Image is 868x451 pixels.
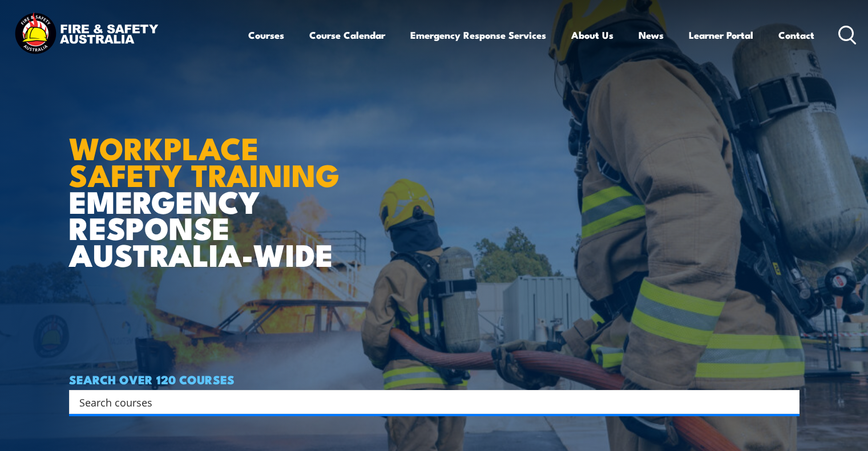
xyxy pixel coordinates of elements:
a: Contact [778,20,814,50]
a: Emergency Response Services [410,20,546,50]
form: Search form [82,394,777,410]
a: Learner Portal [689,20,753,50]
a: About Us [571,20,613,50]
button: Search magnifier button [780,394,796,410]
a: News [639,20,664,50]
a: Courses [248,20,284,50]
strong: WORKPLACE SAFETY TRAINING [69,123,340,197]
h4: SEARCH OVER 120 COURSES [69,373,800,385]
h1: EMERGENCY RESPONSE AUSTRALIA-WIDE [69,105,348,267]
a: Course Calendar [309,20,385,50]
input: Search input [79,393,774,411]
